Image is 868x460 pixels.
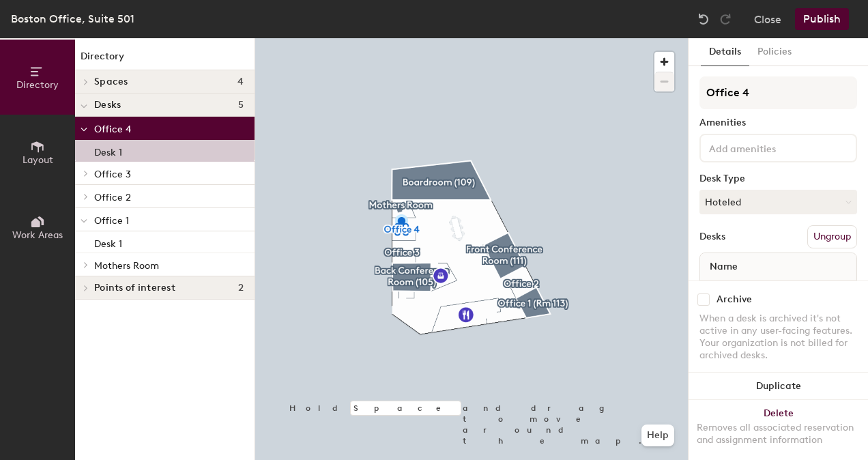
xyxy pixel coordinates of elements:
span: Points of interest [94,283,175,293]
img: Redo [719,12,732,26]
span: Desks [94,100,121,111]
div: Amenities [699,117,857,128]
p: Desk 1 [94,143,122,158]
span: Office 3 [94,169,131,180]
button: Details [701,38,749,66]
h1: Directory [75,49,255,70]
span: Office 1 [94,215,129,227]
button: Help [641,425,674,446]
span: Layout [23,154,53,166]
button: Publish [795,8,849,30]
button: Close [754,8,781,30]
span: Office 2 [94,192,131,203]
div: Archive [717,294,752,305]
button: Duplicate [689,373,868,400]
span: Spaces [94,76,128,87]
span: Office 4 [94,124,131,135]
img: Undo [697,12,710,26]
div: Removes all associated reservation and assignment information [697,422,860,446]
button: Hoteled [699,190,857,214]
button: Ungroup [807,225,857,248]
span: 5 [238,100,244,111]
p: Desk 1 [94,234,122,250]
span: Mothers Room [94,260,159,272]
div: Desks [699,231,725,242]
span: Directory [16,79,59,91]
div: Desk Type [699,173,857,184]
span: 4 [237,76,244,87]
input: Add amenities [706,139,829,156]
div: When a desk is archived it's not active in any user-facing features. Your organization is not bil... [699,313,857,362]
span: Name [703,255,744,279]
button: Policies [749,38,800,66]
span: 2 [238,283,244,293]
button: DeleteRemoves all associated reservation and assignment information [689,400,868,460]
span: Work Areas [12,229,63,241]
div: Boston Office, Suite 501 [11,10,134,27]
